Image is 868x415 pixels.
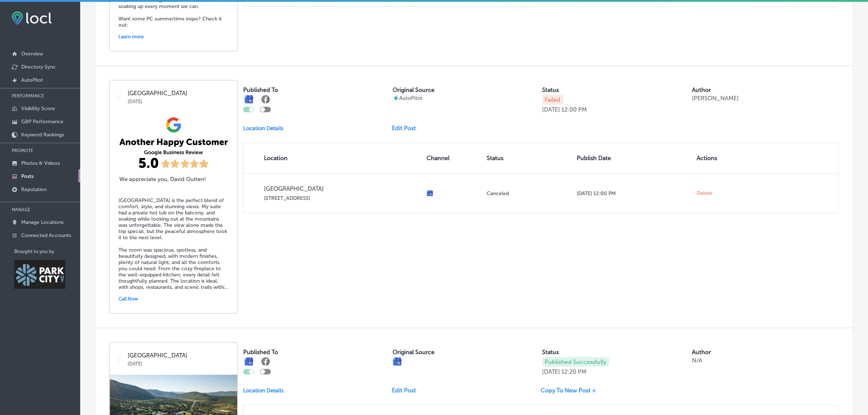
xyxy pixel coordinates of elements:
[243,349,278,356] label: Published To
[14,260,65,289] img: Park City
[128,90,232,97] p: [GEOGRAPHIC_DATA]
[692,357,702,364] p: N/A
[21,105,55,112] p: Visibility Score
[264,185,421,192] p: [GEOGRAPHIC_DATA]
[487,190,571,197] p: Canceled
[692,86,711,93] label: Author
[128,97,232,104] p: [DATE]
[393,349,435,356] label: Original Source
[542,357,609,367] p: Published Successfully
[392,387,422,394] a: Edit Post
[542,368,560,375] p: [DATE]
[21,77,43,83] p: AutoPilot
[393,86,435,93] label: Original Source
[692,349,711,356] label: Author
[542,106,560,113] p: [DATE]
[21,160,60,166] p: Photos & Videos
[542,86,559,93] label: Status
[562,106,587,113] p: 12:00 PM
[574,143,694,173] th: Publish Date
[128,359,232,366] p: [DATE]
[21,64,56,70] p: Directory Sync
[21,232,71,238] p: Connected Accounts
[542,349,559,356] label: Status
[541,387,602,394] a: Copy To New Post +
[14,249,80,254] p: Brought to you by
[128,352,232,359] p: [GEOGRAPHIC_DATA]
[21,119,63,125] p: GBP Performance
[110,113,237,186] img: 71c6c31f-a0c3-4d16-9e59-2a2c7c4ff0c1.png
[243,387,284,394] p: Location Details
[692,95,739,102] p: [PERSON_NAME]
[562,368,587,375] p: 12:20 PM
[484,143,574,173] th: Status
[21,219,63,225] p: Manage Locations
[21,173,34,179] p: Posts
[392,125,422,132] a: Edit Post
[243,125,284,132] p: Location Details
[424,143,484,173] th: Channel
[118,197,229,290] h5: [GEOGRAPHIC_DATA] is the perfect blend of comfort, style, and stunning views. My suite had a priv...
[12,11,52,25] img: fda3e92497d09a02dc62c9cd864e3231.png
[393,95,399,101] img: autopilot-icon
[115,92,124,101] img: logo
[243,86,278,93] label: Published To
[694,143,742,173] th: Actions
[21,132,64,138] p: Keyword Rankings
[577,190,691,197] p: [DATE] 12:00 PM
[264,195,421,201] p: [STREET_ADDRESS]
[399,95,422,101] p: AutoPilot
[21,186,47,193] p: Reputation
[697,190,713,197] span: Delete
[115,354,124,364] img: logo
[244,143,424,173] th: Location
[21,51,43,57] p: Overview
[542,95,563,105] p: Failed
